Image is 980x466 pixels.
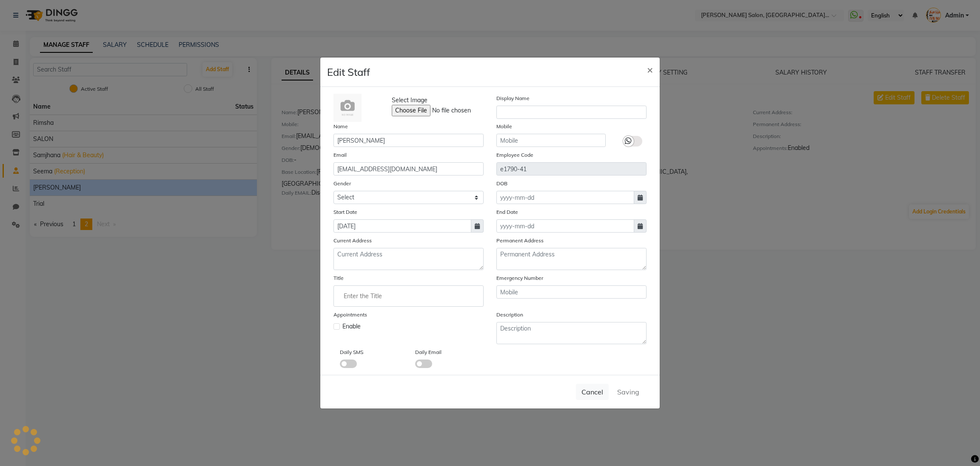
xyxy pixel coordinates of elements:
input: Mobile [496,285,647,299]
span: Select Image [392,96,427,105]
label: DOB [496,180,507,187]
input: yyyy-mm-dd [496,191,634,204]
span: × [647,63,653,76]
input: Mobile [496,134,606,147]
input: Select Image [392,105,507,116]
label: Title [333,274,344,282]
label: Gender [333,180,351,187]
label: Permanent Address [496,237,544,245]
h4: Edit Staff [327,64,370,80]
label: Email [333,151,347,159]
input: Email [333,162,484,175]
label: Daily Email [415,348,442,356]
label: Employee Code [496,151,533,159]
label: Start Date [333,208,357,216]
label: Emergency Number [496,274,543,282]
input: Enter the Title [337,288,480,305]
input: Employee Code [496,162,647,175]
input: Name [333,134,484,147]
span: Enable [342,322,361,331]
button: Cancel [576,384,609,400]
input: yyyy-mm-dd [333,219,471,233]
input: yyyy-mm-dd [496,219,634,233]
label: Mobile [496,123,512,130]
label: End Date [496,208,518,216]
label: Description [496,311,523,319]
button: Close [640,58,660,81]
label: Display Name [496,95,530,102]
label: Current Address [333,237,372,245]
img: Cinque Terre [333,94,362,122]
label: Appointments [333,311,367,319]
label: Name [333,123,348,130]
label: Daily SMS [340,348,363,356]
